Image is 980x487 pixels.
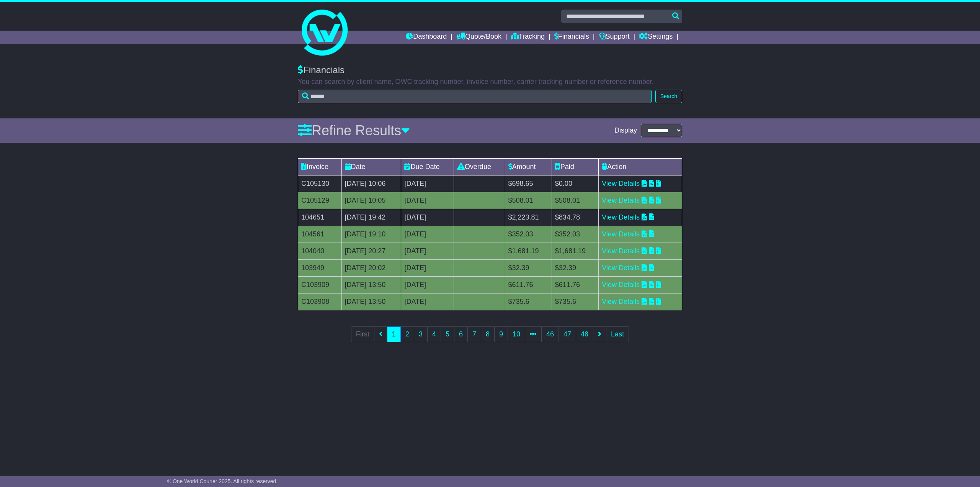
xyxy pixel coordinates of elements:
[511,31,545,44] a: Tracking
[552,158,598,175] td: Paid
[552,175,598,192] td: $0.00
[481,326,495,342] a: 8
[414,326,428,342] a: 3
[406,31,447,44] a: Dashboard
[602,281,640,289] a: View Details
[341,293,401,310] td: [DATE] 13:50
[298,158,342,175] td: Invoice
[387,326,401,342] a: 1
[614,126,637,135] span: Display
[602,213,640,221] a: View Details
[298,123,410,138] a: Refine Results
[505,158,552,175] td: Amount
[606,326,629,342] a: Last
[467,326,481,342] a: 7
[298,78,682,86] p: You can search by client name, OWC tracking number, invoice number, carrier tracking number or re...
[505,243,552,259] td: $1,681.19
[599,31,630,44] a: Support
[599,158,682,175] td: Action
[655,90,682,103] button: Search
[341,226,401,243] td: [DATE] 19:10
[341,192,401,209] td: [DATE] 10:05
[505,226,552,243] td: $352.03
[505,209,552,226] td: $2,223.81
[505,276,552,293] td: $611.76
[341,259,401,276] td: [DATE] 20:02
[401,158,454,175] td: Due Date
[401,243,454,259] td: [DATE]
[505,175,552,192] td: $698.65
[401,175,454,192] td: [DATE]
[298,243,342,259] td: 104040
[602,197,640,204] a: View Details
[602,264,640,272] a: View Details
[508,326,525,342] a: 10
[401,259,454,276] td: [DATE]
[454,326,468,342] a: 6
[298,175,342,192] td: C105130
[167,478,278,484] span: © One World Courier 2025. All rights reserved.
[341,158,401,175] td: Date
[298,293,342,310] td: C103908
[494,326,508,342] a: 9
[602,298,640,305] a: View Details
[552,259,598,276] td: $32.39
[456,31,501,44] a: Quote/Book
[341,175,401,192] td: [DATE] 10:06
[576,326,593,342] a: 48
[602,247,640,255] a: View Details
[552,209,598,226] td: $834.78
[298,192,342,209] td: C105129
[505,259,552,276] td: $32.39
[541,326,559,342] a: 46
[298,226,342,243] td: 104561
[505,293,552,310] td: $735.6
[639,31,673,44] a: Settings
[298,259,342,276] td: 103949
[401,209,454,226] td: [DATE]
[400,326,414,342] a: 2
[341,276,401,293] td: [DATE] 13:50
[552,276,598,293] td: $611.76
[341,209,401,226] td: [DATE] 19:42
[602,230,640,238] a: View Details
[552,293,598,310] td: $735.6
[401,192,454,209] td: [DATE]
[554,31,589,44] a: Financials
[552,226,598,243] td: $352.03
[298,209,342,226] td: 104651
[505,192,552,209] td: $508.01
[602,180,640,187] a: View Details
[401,276,454,293] td: [DATE]
[454,158,505,175] td: Overdue
[559,326,576,342] a: 47
[552,192,598,209] td: $508.01
[401,226,454,243] td: [DATE]
[427,326,441,342] a: 4
[552,243,598,259] td: $1,681.19
[441,326,454,342] a: 5
[341,243,401,259] td: [DATE] 20:27
[298,65,682,76] div: Financials
[298,276,342,293] td: C103909
[401,293,454,310] td: [DATE]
